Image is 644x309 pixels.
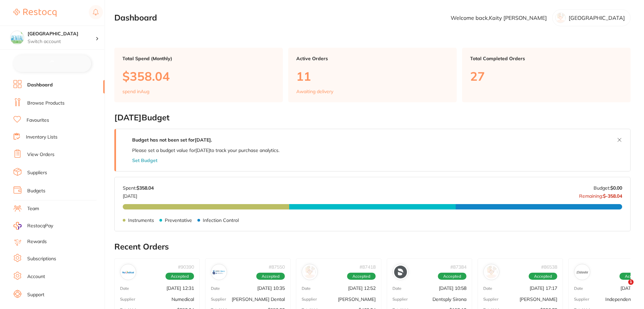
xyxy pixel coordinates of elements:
p: [PERSON_NAME] Dental [232,296,285,302]
a: Inventory Lists [26,134,58,141]
p: Date [392,286,402,291]
h2: Recent Orders [114,242,631,252]
strong: $358.04 [137,185,154,191]
a: Browse Products [27,100,65,107]
p: # 87550 [269,264,285,270]
p: Switch account [28,38,96,45]
a: Total Completed Orders27 [462,48,631,102]
p: [DATE] 12:31 [166,285,194,291]
h2: [DATE] Budget [114,113,631,122]
p: # 87384 [450,264,466,270]
p: Instruments [128,218,154,223]
p: 11 [296,69,449,83]
p: Date [483,286,492,291]
p: [PERSON_NAME] [520,296,557,302]
p: [GEOGRAPHIC_DATA] [569,15,625,21]
a: Active Orders11Awaiting delivery [288,48,457,102]
p: spend in Aug [122,89,149,94]
a: Favourites [27,117,49,124]
a: Dashboard [27,82,53,88]
h4: Dental Health Centre [28,31,96,37]
strong: $-358.04 [603,193,622,199]
p: Remaining: [579,191,622,199]
span: 1 [628,279,634,285]
p: Dentsply Sirona [432,296,466,302]
p: Date [211,286,220,291]
p: [DATE] 12:52 [348,285,376,291]
img: Adam Dental [485,266,498,278]
p: $358.04 [122,69,275,83]
span: Accepted [438,272,466,280]
p: Preventative [165,218,192,223]
strong: $0.00 [610,185,622,191]
strong: Budget has not been set for [DATE] . [132,137,212,143]
a: Restocq Logo [13,5,56,21]
p: [DATE] 10:35 [257,285,285,291]
img: RestocqPay [13,222,22,230]
p: 27 [470,69,622,83]
img: Erskine Dental [213,266,225,278]
span: RestocqPay [27,223,53,229]
p: Supplier [574,297,589,301]
a: Budgets [27,188,45,194]
iframe: Intercom live chat [614,279,631,296]
img: Dentsply Sirona [394,266,407,278]
p: Supplier [483,297,498,301]
p: Supplier [302,297,317,301]
p: Total Completed Orders [470,56,622,61]
p: Supplier [120,297,135,301]
a: Rewards [27,238,47,245]
h2: Dashboard [114,13,157,23]
p: [DATE] 10:58 [439,285,466,291]
a: View Orders [27,151,54,158]
p: Supplier [211,297,226,301]
a: Subscriptions [27,256,56,262]
p: Date [120,286,129,291]
p: Spent: [123,185,154,191]
p: Infection Control [203,218,239,223]
a: Team [27,205,39,212]
p: # 86538 [541,264,557,270]
img: Independent Dental [576,266,589,278]
a: Support [27,292,44,298]
a: RestocqPay [13,222,53,230]
p: Numedical [172,296,194,302]
p: Supplier [392,297,408,301]
p: # 87418 [359,264,376,270]
p: Welcome back, Kaity [PERSON_NAME] [451,15,547,21]
p: Budget: [594,185,622,191]
img: Restocq Logo [13,9,56,17]
p: [DATE] [123,191,154,199]
p: Please set a budget value for [DATE] to track your purchase analytics. [132,148,279,153]
p: Total Spend (Monthly) [122,56,275,61]
span: Accepted [347,272,376,280]
p: Date [302,286,311,291]
p: [PERSON_NAME] [338,296,376,302]
button: Set Budget [132,158,157,163]
a: Total Spend (Monthly)$358.04spend inAug [114,48,283,102]
span: Accepted [256,272,285,280]
p: [DATE] 17:17 [530,285,557,291]
img: Numedical [122,266,135,278]
p: Date [574,286,583,291]
img: Adam Dental [303,266,316,278]
a: Suppliers [27,169,47,176]
span: Accepted [165,272,194,280]
a: Account [27,273,45,280]
img: Dental Health Centre [10,31,24,44]
p: Awaiting delivery [296,89,333,94]
p: Active Orders [296,56,449,61]
span: Accepted [529,272,557,280]
p: # 90390 [178,264,194,270]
